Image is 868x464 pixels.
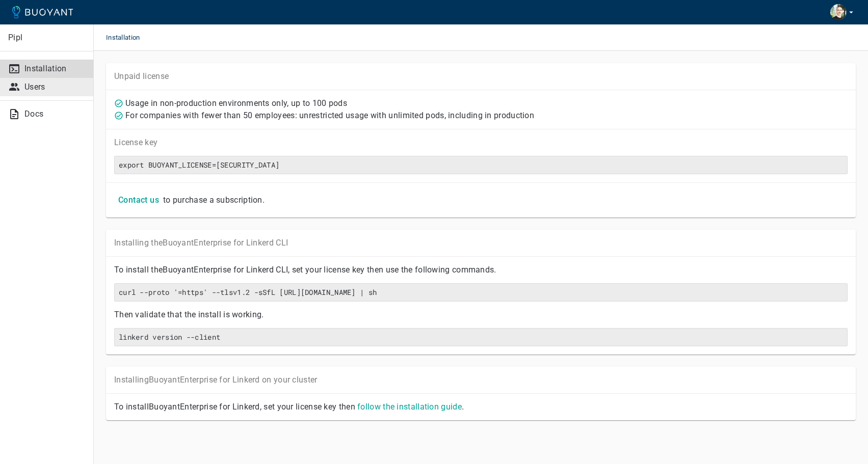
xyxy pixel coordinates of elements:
[114,191,163,209] button: Contact us
[830,4,847,20] img: Yosi Assis
[114,265,848,275] p: To install the Buoyant Enterprise for Linkerd CLI, set your license key then use the following co...
[114,375,848,385] p: Installing Buoyant Enterprise for Linkerd on your cluster
[114,71,848,81] p: Unpaid license
[357,402,462,412] a: follow the installation guide
[119,160,843,170] h6: export BUOYANT_LICENSE=[SECURITY_DATA]
[24,82,85,92] p: Users
[118,195,159,205] h4: Contact us
[114,310,848,320] p: Then validate that the install is working.
[24,64,85,74] p: Installation
[114,402,848,412] p: To install Buoyant Enterprise for Linkerd, set your license key then .
[119,333,843,342] h6: linkerd version --client
[114,238,848,248] p: Installing the Buoyant Enterprise for Linkerd CLI
[125,98,347,108] p: Usage in non-production environments only, up to 100 pods
[119,288,843,297] h6: curl --proto '=https' --tlsv1.2 -sSfL [URL][DOMAIN_NAME] | sh
[163,195,265,205] p: to purchase a subscription.
[106,24,152,51] span: Installation
[8,33,85,43] p: Pipl
[125,111,534,121] p: For companies with fewer than 50 employees: unrestricted usage with unlimited pods, including in ...
[24,109,85,119] p: Docs
[114,138,848,148] p: License key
